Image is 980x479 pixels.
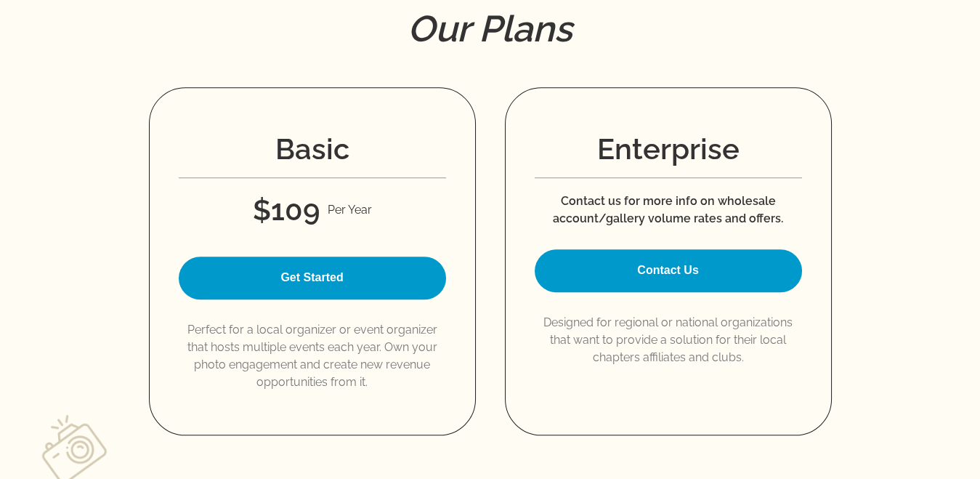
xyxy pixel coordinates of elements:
h2: Our Plans [76,7,904,51]
a: Get Started [179,257,446,299]
div: per year [328,201,372,228]
a: Contact Us [535,249,802,292]
div: Contact us for more info on wholesale account/gallery volume rates and offers. [535,193,802,228]
h3: Basic [179,132,446,178]
div: $109 [253,193,320,228]
h3: Enterprise [535,132,802,178]
p: Perfect for a local organizer or event organizer that hosts multiple events each year. Own your p... [179,321,446,391]
p: Designed for regional or national organizations that want to provide a solution for their local c... [535,314,802,366]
